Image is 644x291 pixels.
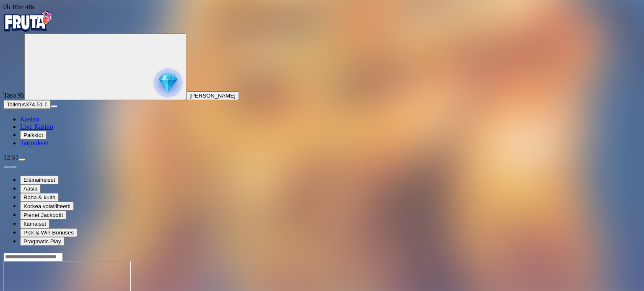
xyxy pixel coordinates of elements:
[51,105,57,108] button: menu
[3,11,54,32] img: Fruta
[23,221,46,227] span: Itämaiset
[190,93,236,99] span: [PERSON_NAME]
[3,100,51,109] button: Talletusplus icon374.51 €
[186,91,239,100] button: [PERSON_NAME]
[3,3,35,10] span: user session time
[3,26,54,33] a: Fruta
[23,203,70,209] span: Korkea volatiliteetti
[3,11,641,147] nav: Primary
[153,68,183,98] img: reward progress
[3,154,18,161] span: 12:51
[20,116,39,123] a: Kasino
[23,194,55,201] span: Raha & kulta
[23,185,37,192] span: Aasia
[20,139,48,147] a: Tarjoukset
[3,166,10,168] button: prev slide
[24,33,186,100] button: reward progress
[10,166,17,168] button: next slide
[20,202,74,211] button: Korkea volatiliteetti
[23,212,63,218] span: Pienet Jackpotit
[20,184,41,193] button: Aasia
[20,219,49,228] button: Itämaiset
[7,101,26,108] span: Talletus
[20,237,65,246] button: Pragmatic Play
[3,253,63,261] input: Search
[20,228,77,237] button: Pick & Win Bonuses
[3,92,24,99] span: Taso 95
[23,229,74,236] span: Pick & Win Bonuses
[3,116,641,147] nav: Main menu
[20,193,59,202] button: Raha & kulta
[20,211,66,219] button: Pienet Jackpotit
[23,132,43,138] span: Palkkiot
[26,101,47,108] span: 374.51 €
[23,177,55,183] span: Eläinaiheiset
[20,131,47,139] button: Palkkiot
[20,175,59,184] button: Eläinaiheiset
[23,238,61,245] span: Pragmatic Play
[20,123,53,130] a: Live Kasino
[18,158,25,161] button: menu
